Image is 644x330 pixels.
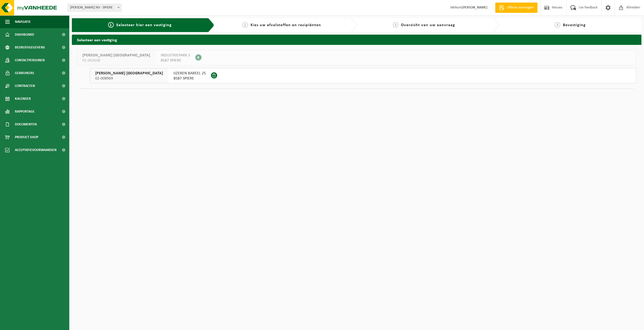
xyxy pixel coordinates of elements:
[174,71,206,76] span: IJZEREN BAREEL 25
[251,23,321,27] span: Kies uw afvalstoffen en recipiënten
[95,76,163,81] span: 02-008969
[15,118,37,131] span: Documenten
[462,6,487,9] strong: [PERSON_NAME]
[116,23,172,27] span: Selecteer hier een vestiging
[72,35,641,45] h2: Selecteer een vestiging
[174,76,206,81] span: 8587 SPIERE
[563,23,586,27] span: Bevestiging
[15,131,38,144] span: Product Shop
[506,5,535,10] span: Offerte aanvragen
[555,22,560,28] span: 4
[15,105,35,118] span: Rapportage
[161,58,190,63] span: 8587 SPIERE
[161,53,190,58] span: INDUSTRIEPARK 5
[90,68,636,83] button: [PERSON_NAME] [GEOGRAPHIC_DATA] 02-008969 IJZEREN BAREEL 258587 SPIERE
[15,54,45,67] span: Contactpersonen
[82,58,150,63] span: 01-002638
[95,71,163,76] span: [PERSON_NAME] [GEOGRAPHIC_DATA]
[495,3,537,13] a: Offerte aanvragen
[108,22,114,28] span: 1
[242,22,248,28] span: 2
[393,22,398,28] span: 3
[15,67,34,79] span: Gebruikers
[15,41,45,54] span: Bedrijfsgegevens
[68,4,121,11] span: VINCENT SHEPPARD NV - SPIERE
[68,4,121,12] span: VINCENT SHEPPARD NV - SPIERE
[15,92,31,105] span: Kalender
[401,23,455,27] span: Overzicht van uw aanvraag
[15,15,31,28] span: Navigatie
[15,28,34,41] span: Dashboard
[82,53,150,58] span: [PERSON_NAME] [GEOGRAPHIC_DATA]
[15,144,56,156] span: Acceptatievoorwaarden
[15,79,35,92] span: Contracten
